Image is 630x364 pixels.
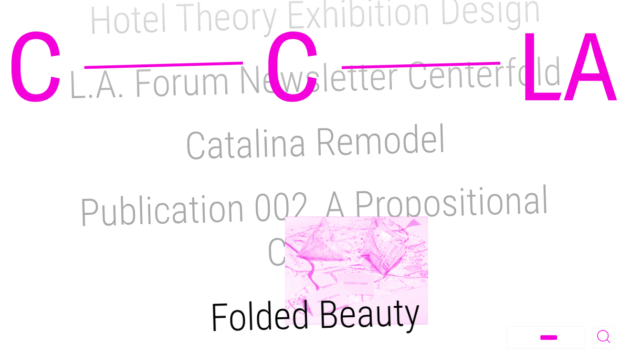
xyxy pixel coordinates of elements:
button: Toggle Search [593,326,615,349]
a: L.A. Forum Newsletter Centerfold [68,49,562,108]
a: Publication 002_A Propositional Center [79,177,550,275]
a: Folded Beauty [210,290,420,340]
a: Catalina Remodel [184,116,446,168]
